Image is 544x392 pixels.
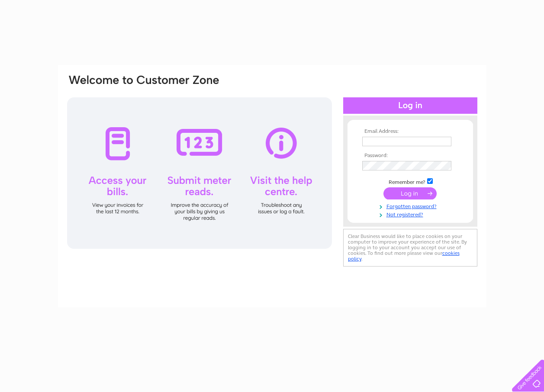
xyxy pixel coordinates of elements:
a: cookies policy [348,250,460,262]
td: Remember me? [360,177,460,186]
a: Forgotten password? [362,202,460,210]
input: Submit [383,187,437,199]
th: Email Address: [360,129,460,135]
th: Password: [360,153,460,159]
div: Clear Business would like to place cookies on your computer to improve your experience of the sit... [343,229,477,267]
a: Not registered? [362,210,460,218]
